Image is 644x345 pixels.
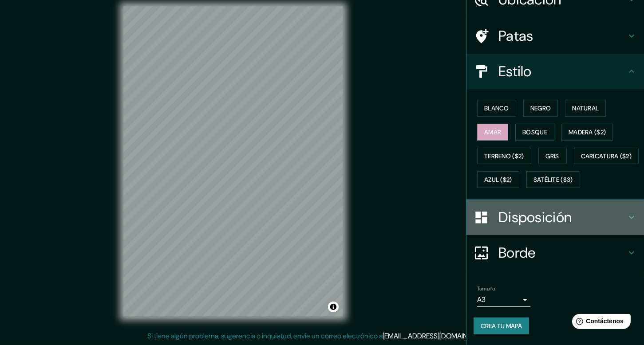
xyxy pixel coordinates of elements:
button: Crea tu mapa [474,318,529,334]
button: Gris [538,148,567,165]
font: Gris [546,152,559,160]
font: Crea tu mapa [481,322,522,330]
font: Madera ($2) [569,128,606,136]
button: Blanco [477,100,516,117]
button: Azul ($2) [477,171,519,188]
div: Estilo [466,54,644,89]
a: [EMAIL_ADDRESS][DOMAIN_NAME] [383,331,492,341]
div: Patas [466,18,644,54]
button: Activar o desactivar atribución [328,302,339,312]
font: Borde [498,243,536,262]
button: Negro [523,100,558,117]
button: Satélite ($3) [526,171,580,188]
button: Amar [477,124,508,141]
div: A3 [477,293,530,307]
button: Madera ($2) [561,124,613,141]
font: Amar [484,128,501,136]
button: Caricatura ($2) [574,148,639,165]
font: Blanco [484,104,509,112]
button: Natural [565,100,606,117]
button: Terreno ($2) [477,148,531,165]
font: Si tiene algún problema, sugerencia o inquietud, envíe un correo electrónico a [147,331,383,341]
font: Natural [572,104,599,112]
font: Caricatura ($2) [581,152,632,160]
font: Patas [498,27,533,45]
button: Bosque [515,124,554,141]
font: Satélite ($3) [533,176,573,184]
font: Terreno ($2) [484,152,524,160]
font: Negro [530,104,551,112]
div: Disposición [466,200,644,235]
canvas: Mapa [123,6,343,317]
font: Azul ($2) [484,176,512,184]
font: Disposición [498,208,572,227]
font: A3 [477,295,486,304]
iframe: Lanzador de widgets de ayuda [565,310,634,335]
font: Tamaño [477,285,495,292]
font: Bosque [522,128,547,136]
div: Borde [466,235,644,271]
font: Estilo [498,62,532,81]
